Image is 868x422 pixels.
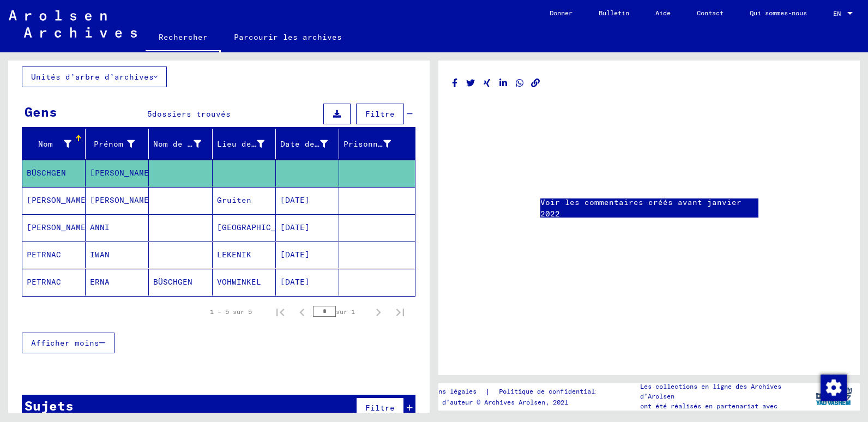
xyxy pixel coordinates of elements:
[86,242,149,268] mat-cell: IWAN
[389,301,411,323] button: Dernière page
[514,76,526,90] button: Partager sur WhatsApp
[415,386,485,397] a: Mentions légales
[821,375,847,401] img: Modifier le consentement
[276,187,339,214] mat-cell: [DATE]
[22,269,86,296] mat-cell: PETRNAC
[25,396,74,415] div: Sujets
[339,129,415,159] mat-header-cell: Prisoner #
[90,135,148,153] div: Prénom
[213,269,276,296] mat-cell: VOHWINKEL
[153,139,241,149] font: Nom de jeune fille
[213,187,276,214] mat-cell: Gruiten
[276,214,339,241] mat-cell: [DATE]
[213,214,276,241] mat-cell: [GEOGRAPHIC_DATA]
[365,403,395,413] span: Filtre
[833,10,845,17] span: EN
[280,135,341,153] div: Date de naissance
[540,197,758,220] a: Voir les commentaires créés avant janvier 2022
[86,269,149,296] mat-cell: ERNA
[217,139,300,149] font: Lieu de naissance
[221,24,355,50] a: Parcourir les archives
[640,401,807,411] p: ont été réalisés en partenariat avec
[498,76,509,90] button: Partager sur LinkedIn
[336,308,355,316] font: sur 1
[449,76,461,90] button: Partager sur Facebook
[149,269,212,296] mat-cell: BÜSCHGEN
[147,109,152,119] span: 5
[415,397,619,407] p: Droits d’auteur © Archives Arolsen, 2021
[481,76,493,90] button: Partager sur Xing
[94,139,123,149] font: Prénom
[356,104,404,124] button: Filtre
[22,333,114,353] button: Afficher moins
[31,72,154,82] font: Unités d’arbre d’archives
[530,76,541,90] button: Copier le lien
[146,24,221,52] a: Rechercher
[25,102,57,122] div: Gens
[149,129,212,159] mat-header-cell: Maiden Name
[490,386,619,397] a: Politique de confidentialité
[22,187,86,214] mat-cell: [PERSON_NAME]
[343,135,405,153] div: Prisonnier #
[813,383,854,410] img: yv_logo.png
[31,338,99,348] span: Afficher moins
[213,129,276,159] mat-header-cell: Place of Birth
[22,129,86,159] mat-header-cell: Last Name
[86,160,149,186] mat-cell: [PERSON_NAME]
[640,382,807,401] p: Les collections en ligne des Archives d’Arolsen
[343,139,402,149] font: Prisonnier #
[213,242,276,268] mat-cell: LEKENIK
[276,242,339,268] mat-cell: [DATE]
[86,187,149,214] mat-cell: [PERSON_NAME]
[22,160,86,186] mat-cell: BÜSCHGEN
[280,139,364,149] font: Date de naissance
[485,386,490,397] font: |
[276,269,339,296] mat-cell: [DATE]
[269,301,291,323] button: Première page
[153,135,214,153] div: Nom de jeune fille
[356,397,404,418] button: Filtre
[86,129,149,159] mat-header-cell: First Name
[291,301,313,323] button: Page précédente
[210,307,252,317] div: 1 – 5 sur 5
[22,242,86,268] mat-cell: PETRNAC
[9,10,137,38] img: Arolsen_neg.svg
[27,135,85,153] div: Nom
[465,76,477,90] button: Partager sur Twitter
[276,129,339,159] mat-header-cell: Date of Birth
[152,109,231,119] span: dossiers trouvés
[86,214,149,241] mat-cell: ANNI
[22,67,167,87] button: Unités d’arbre d’archives
[365,109,395,119] span: Filtre
[38,139,53,149] font: Nom
[367,301,389,323] button: Page suivante
[22,214,86,241] mat-cell: [PERSON_NAME]
[217,135,278,153] div: Lieu de naissance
